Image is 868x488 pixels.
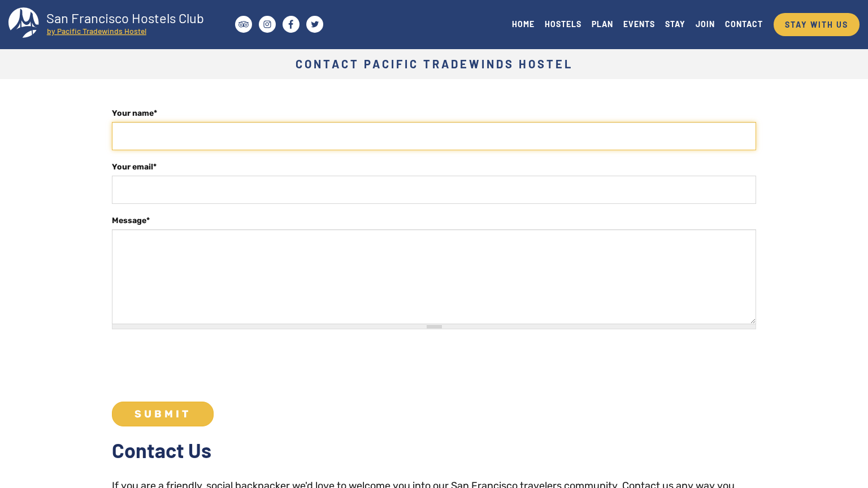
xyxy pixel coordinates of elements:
[112,402,214,426] button: Submit
[8,7,215,41] a: San Francisco Hostels Club by Pacific Tradewinds Hostel
[146,216,150,225] span: This field is required.
[720,16,768,32] a: CONTACT
[112,108,157,119] label: Your name
[507,16,540,32] a: HOME
[660,16,691,32] a: STAY
[154,108,157,118] span: This field is required.
[112,215,150,226] label: Message
[587,16,618,32] a: PLAN
[112,162,157,173] label: Your email
[46,10,204,26] tspan: San Francisco Hostels Club
[540,16,587,32] a: HOSTELS
[112,341,284,385] iframe: reCAPTCHA
[112,438,756,462] h1: Contact Us
[774,13,860,36] a: STAY WITH US
[691,16,720,32] a: JOIN
[47,26,146,36] tspan: by Pacific Tradewinds Hostel
[153,162,157,172] span: This field is required.
[618,16,660,32] a: EVENTS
